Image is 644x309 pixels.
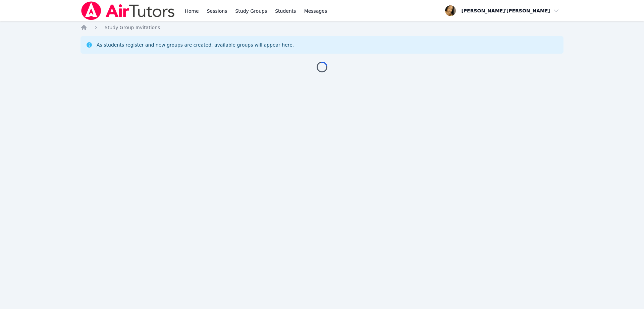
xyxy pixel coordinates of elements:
span: Study Group Invitations [105,25,160,30]
nav: Breadcrumb [80,24,563,31]
a: Study Group Invitations [105,24,160,31]
div: As students register and new groups are created, available groups will appear here. [97,42,294,48]
img: Air Tutors [80,1,175,20]
span: Messages [304,8,327,14]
